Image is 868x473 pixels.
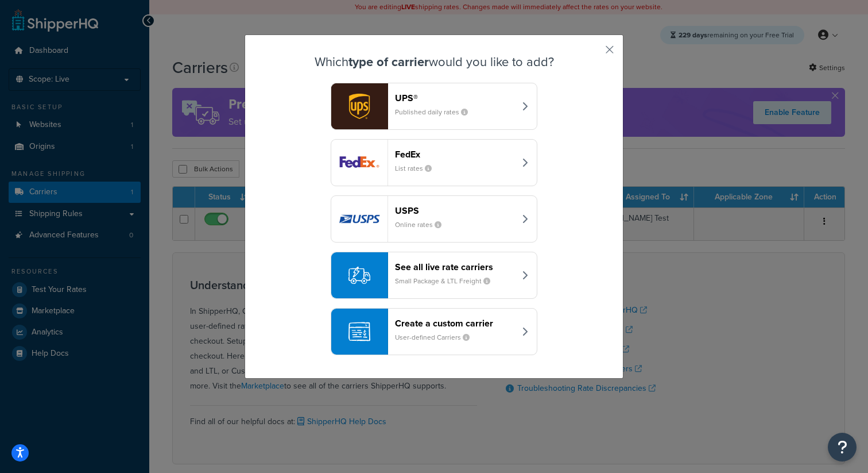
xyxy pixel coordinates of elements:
button: ups logoUPS®Published daily rates [331,83,537,130]
small: Published daily rates [395,107,477,117]
img: icon-carrier-custom-c93b8a24.svg [348,321,370,343]
small: List rates [395,163,441,174]
header: See all live rate carriers [395,262,515,272]
img: icon-carrier-liverate-becf4550.svg [348,264,370,286]
small: User-defined Carriers [395,332,479,343]
small: Online rates [395,220,451,230]
button: usps logoUSPSOnline rates [331,195,537,243]
button: Open Resource Center [828,433,857,462]
header: USPS [395,205,515,216]
header: Create a custom carrier [395,318,515,329]
small: Small Package & LTL Freight [395,276,499,286]
img: ups logo [331,83,387,129]
img: usps logo [331,196,387,242]
strong: type of carrier [348,52,429,71]
header: UPS® [395,93,515,103]
button: fedEx logoFedExList rates [331,139,537,186]
button: See all live rate carriersSmall Package & LTL Freight [331,252,537,299]
img: fedEx logo [331,140,387,186]
h3: Which would you like to add? [274,55,594,69]
button: Create a custom carrierUser-defined Carriers [331,308,537,355]
header: FedEx [395,149,515,160]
